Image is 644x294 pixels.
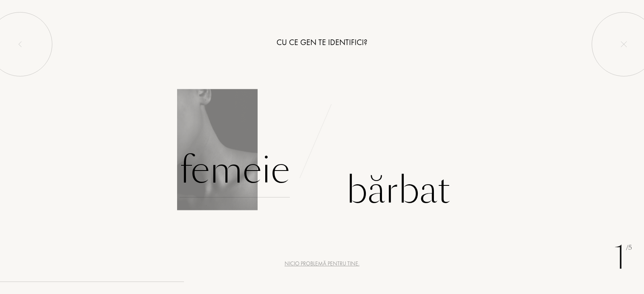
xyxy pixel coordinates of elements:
font: 1 [614,235,626,280]
font: Nicio problemă pentru tine. [285,260,359,267]
font: Cu ce ​​gen te identifici? [277,37,367,47]
img: left_onboard.svg [17,41,23,47]
font: /5 [626,243,632,252]
font: Femeie [180,145,290,195]
img: quit_onboard.svg [621,41,627,47]
font: Bărbat [346,165,450,216]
